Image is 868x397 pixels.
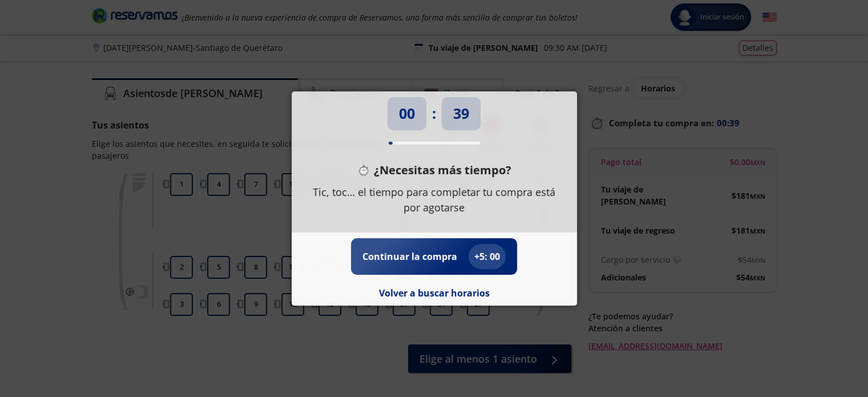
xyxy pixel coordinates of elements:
[802,331,857,386] iframe: Messagebird Livechat Widget
[453,103,469,125] p: 39
[399,103,415,125] p: 00
[362,244,506,269] button: Continuar la compra+5: 00
[362,250,457,263] p: Continuar la compra
[309,185,560,215] p: Tic, toc… el tiempo para completar tu compra está por agotarse
[474,250,500,263] p: + 5 : 00
[432,103,436,125] p: :
[379,286,490,300] button: Volver a buscar horarios
[374,162,511,179] p: ¿Necesitas más tiempo?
